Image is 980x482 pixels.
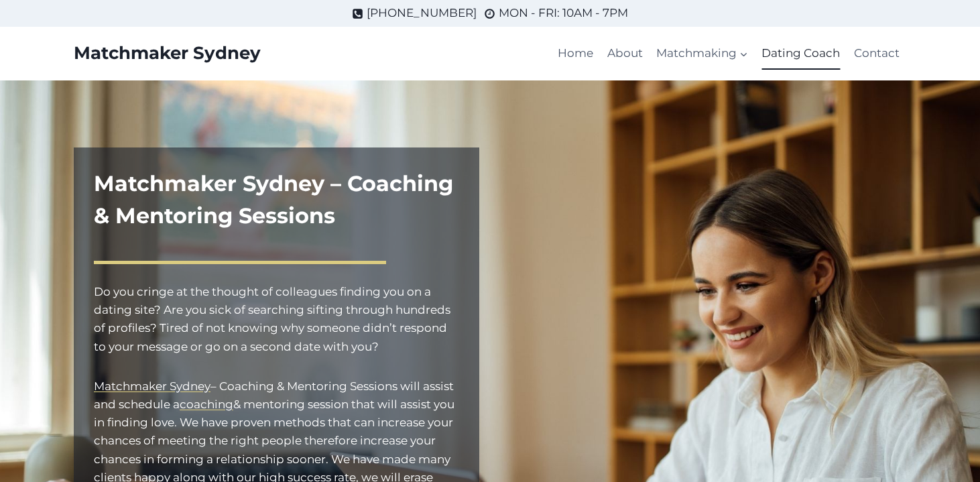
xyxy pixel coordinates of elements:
a: Contact [847,38,906,70]
a: Matchmaking [650,38,755,70]
span: [PHONE_NUMBER] [367,4,477,22]
nav: Primary [551,38,906,70]
a: About [601,38,650,70]
a: Home [551,38,600,70]
p: Do you cringe at the thought of colleagues finding you on a dating site? Are you sick of searchin... [94,283,459,356]
a: Matchmaker Sydney [74,43,261,64]
a: Matchmaker Sydney [94,379,210,393]
span: Matchmaking [656,44,748,62]
span: MON - FRI: 10AM - 7PM [499,4,628,22]
a: [PHONE_NUMBER] [352,4,477,22]
h1: Matchmaker Sydney – Coaching & Mentoring Sessions [94,168,459,232]
a: coaching [180,398,233,411]
a: Dating Coach [755,38,847,70]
